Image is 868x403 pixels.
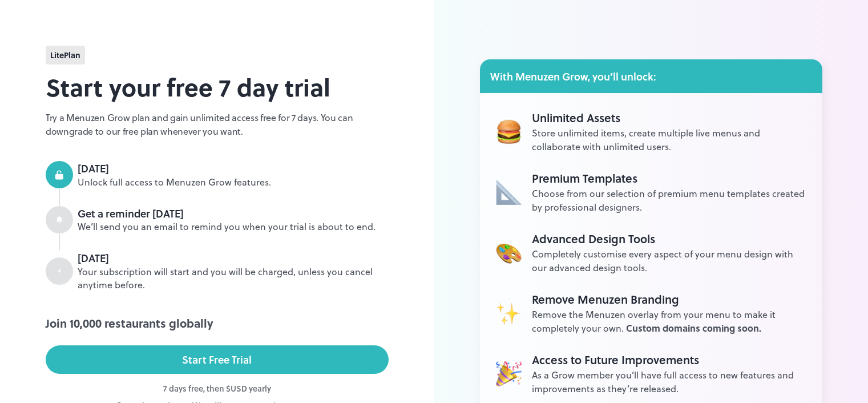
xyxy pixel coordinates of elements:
div: [DATE] [78,251,389,265]
div: With Menuzen Grow, you’ll unlock: [480,59,823,93]
div: Get a reminder [DATE] [78,206,389,221]
div: Start Free Trial [182,351,252,368]
button: Start Free Trial [46,345,389,374]
span: Custom domains coming soon. [626,321,761,335]
img: Unlimited Assets [496,179,522,205]
div: Access to Future Improvements [532,351,807,368]
div: Join 10,000 restaurants globally [46,315,389,332]
div: Unlock full access to Menuzen Grow features. [78,176,389,189]
div: Remove Menuzen Branding [532,291,807,308]
div: Choose from our selection of premium menu templates created by professional designers. [532,187,807,214]
img: Unlimited Assets [496,119,522,144]
div: Completely customise every aspect of your menu design with our advanced design tools. [532,247,807,275]
div: 7 days free, then $ USD yearly [46,382,389,394]
div: Unlimited Assets [532,109,807,126]
h2: Start your free 7 day trial [46,69,389,105]
div: Remove the Menuzen overlay from your menu to make it completely your own. [532,308,807,335]
div: [DATE] [78,161,389,176]
div: Store unlimited items, create multiple live menus and collaborate with unlimited users. [532,126,807,154]
div: Premium Templates [532,170,807,187]
img: Unlimited Assets [496,300,522,326]
p: Try a Menuzen Grow plan and gain unlimited access free for 7 days. You can downgrade to our free ... [46,111,389,138]
img: Unlimited Assets [496,240,522,265]
div: As a Grow member you’ll have full access to new features and improvements as they’re released. [532,368,807,396]
div: Advanced Design Tools [532,230,807,247]
div: Your subscription will start and you will be charged, unless you cancel anytime before. [78,265,389,292]
span: lite Plan [50,49,80,61]
div: We’ll send you an email to remind you when your trial is about to end. [78,220,389,233]
img: Unlimited Assets [496,361,522,386]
